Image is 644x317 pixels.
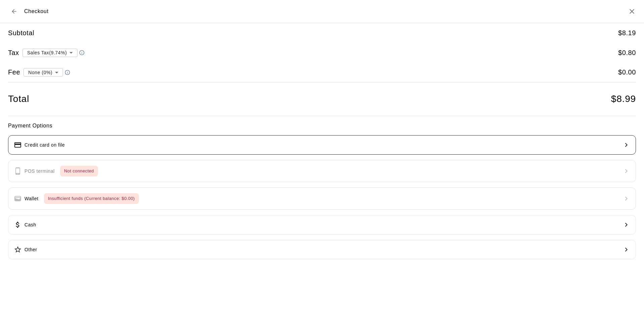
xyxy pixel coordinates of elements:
[611,93,636,105] h4: $ 8.99
[618,68,636,77] h5: $ 0.00
[8,5,20,17] button: Back to cart
[8,121,636,130] h6: Payment Options
[8,68,20,77] h5: Fee
[24,221,36,228] p: Cash
[618,48,636,57] h5: $ 0.80
[8,240,636,259] button: Other
[8,135,636,155] button: Credit card on file
[8,215,636,234] button: Cash
[628,7,636,15] button: Close
[8,29,34,38] h5: Subtotal
[8,93,29,105] h4: Total
[22,46,77,59] div: Sales Tax ( 9.74 %)
[618,29,636,38] h5: $ 8.19
[24,142,65,149] p: Credit card on file
[24,246,37,253] p: Other
[23,66,63,78] div: None (0%)
[8,48,19,57] h5: Tax
[8,5,49,17] div: Checkout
